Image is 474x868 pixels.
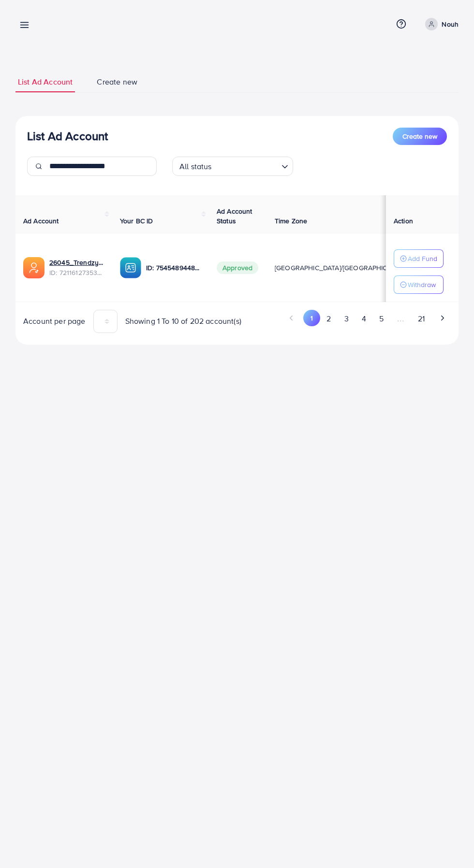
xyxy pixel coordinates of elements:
h3: List Ad Account [27,129,108,143]
button: Create new [393,128,447,145]
span: Account per page [23,316,86,327]
span: All status [178,159,214,174]
span: List Ad Account [18,76,73,87]
p: Withdraw [408,279,436,290]
span: ID: 7211612735388401665 [49,268,104,277]
button: Go to page 5 [372,310,390,328]
ul: Pagination [245,310,451,328]
img: ic-ads-acc.e4c84228.svg [23,257,44,278]
p: ID: 7545489448281587729 [146,262,201,274]
button: Go to page 1 [303,310,320,326]
span: Create new [97,76,137,87]
input: Search for option [215,158,278,174]
p: Nouh [442,18,459,30]
p: Add Fund [408,253,437,264]
span: Create new [402,131,437,141]
span: Your BC ID [120,216,153,226]
span: Ad Account Status [217,206,252,226]
span: Ad Account [23,216,59,226]
button: Add Fund [394,249,444,268]
button: Go to page 2 [320,310,338,328]
span: Approved [217,261,258,274]
a: 26045_Trendzystuff_1679084461871 [49,258,104,267]
span: Time Zone [275,216,307,226]
div: Search for option [172,157,293,176]
div: <span class='underline'>26045_Trendzystuff_1679084461871</span></br>7211612735388401665 [49,258,104,277]
img: ic-ba-acc.ded83a64.svg [120,257,141,278]
a: Nouh [421,18,459,30]
button: Go to page 4 [355,310,372,328]
button: Go to page 3 [338,310,355,328]
span: Action [394,216,413,226]
span: [GEOGRAPHIC_DATA]/[GEOGRAPHIC_DATA] [275,263,409,273]
button: Go to next page [434,310,451,326]
button: Withdraw [394,275,444,294]
button: Go to page 21 [411,310,431,328]
span: Showing 1 To 10 of 202 account(s) [125,316,241,327]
